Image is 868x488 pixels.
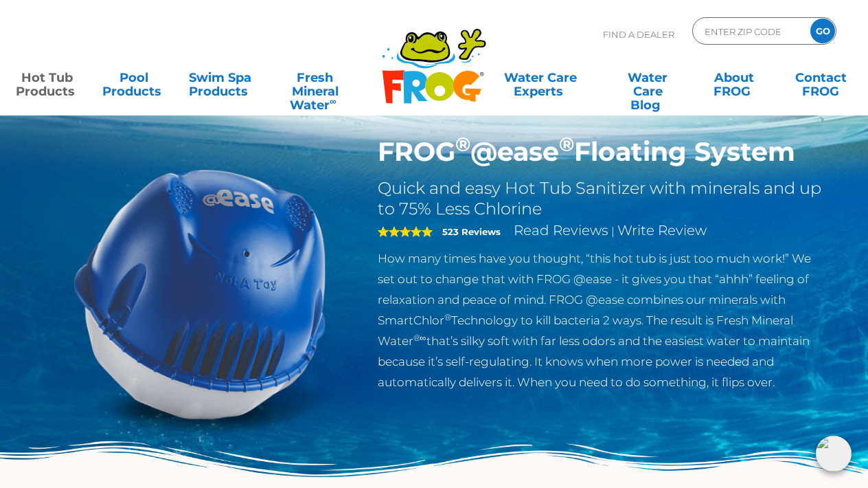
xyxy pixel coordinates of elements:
[100,64,168,91] a: PoolProducts
[273,64,357,91] a: Fresh MineralWater∞
[611,225,615,238] span: |
[442,226,501,237] strong: 523 Reviews
[378,178,826,219] h2: Quick and easy Hot Tub Sanitizer with minerals and up to 75% Less Chlorine
[559,132,574,156] sup: ®
[703,21,796,41] input: Zip Code Form
[617,222,707,239] a: Write Review
[486,64,595,91] a: Water CareExperts
[455,132,470,156] sup: ®
[330,96,336,107] sup: ∞
[43,136,357,451] img: hot-tub-product-atease-system.png
[514,222,608,239] a: Read Reviews
[14,64,81,91] a: Hot TubProducts
[614,64,681,91] a: Water CareBlog
[378,226,433,237] span: 5
[787,64,854,91] a: ContactFROG
[444,312,451,322] sup: ®
[378,248,826,392] p: How many times have you thought, “this hot tub is just too much work!” We set out to change that ...
[187,64,254,91] a: Swim SpaProducts
[603,17,674,52] p: Find A Dealer
[816,436,852,472] img: openIcon
[700,64,768,91] a: AboutFROG
[810,19,835,43] input: GO
[413,333,426,343] sup: ®∞
[378,136,826,168] h1: FROG @ease Floating System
